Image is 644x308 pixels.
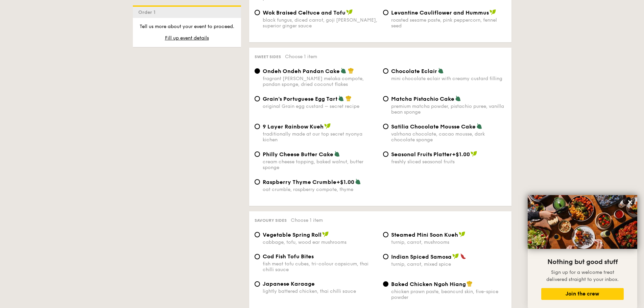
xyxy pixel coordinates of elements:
[391,123,476,130] span: Satilia Chocolate Mousse Cake
[263,9,345,16] span: Wok Braised Celtuce and Tofu
[345,95,352,101] img: icon-chef-hat.a58ddaea.svg
[263,96,337,102] span: Grain's Portuguese Egg Tart
[391,17,506,29] div: roasted sesame paste, pink peppercorn, fennel seed
[391,239,506,245] div: turnip, carrot, mushrooms
[383,254,388,259] input: Indian Spiced Samosaturnip, carrot, mixed spice
[383,10,388,15] input: Levantine Cauliflower and Hummusroasted sesame paste, pink peppercorn, fennel seed
[541,288,624,300] button: Join the crew
[255,10,260,15] input: Wok Braised Celtuce and Tofublack fungus, diced carrot, goji [PERSON_NAME], superior ginger sauce
[476,123,482,129] img: icon-vegetarian.fe4039eb.svg
[455,95,461,101] img: icon-vegetarian.fe4039eb.svg
[459,231,466,237] img: icon-vegan.f8ff3823.svg
[291,217,323,223] span: Choose 1 item
[391,232,458,238] span: Steamed Mini Soon Kueh
[255,254,260,259] input: Cod Fish Tofu Bitesfish meat tofu cubes, tri-colour capsicum, thai chilli sauce
[263,261,378,273] div: fish meat tofu cubes, tri-colour capsicum, thai chilli sauce
[391,96,454,102] span: Matcha Pistachio Cake
[285,54,317,60] span: Choose 1 item
[391,289,506,300] div: chicken prawn paste, beancurd skin, five-spice powder
[490,9,496,15] img: icon-vegan.f8ff3823.svg
[340,68,347,74] img: icon-vegetarian.fe4039eb.svg
[391,261,506,267] div: turnip, carrot, mixed spice
[471,151,477,157] img: icon-vegan.f8ff3823.svg
[165,35,209,41] span: Fill up event details
[460,253,466,259] img: icon-spicy.37a8142b.svg
[263,288,378,294] div: lightly battered chicken, thai chilli sauce
[528,195,637,249] img: DSC07876-Edit02-Large.jpeg
[391,131,506,143] div: valrhona chocolate, cacao mousse, dark chocolate sponge
[391,254,452,260] span: Indian Spiced Samosa
[263,253,314,260] span: Cod Fish Tofu Bites
[391,68,437,74] span: Chocolate Eclair
[336,179,354,185] span: +$1.00
[255,54,281,59] span: Sweet sides
[263,103,378,109] div: original Grain egg custard – secret recipe
[346,9,353,15] img: icon-vegan.f8ff3823.svg
[338,95,344,101] img: icon-vegetarian.fe4039eb.svg
[383,151,388,157] input: Seasonal Fruits Platter+$1.00freshly sliced seasonal fruits
[383,96,388,101] input: Matcha Pistachio Cakepremium matcha powder, pistachio puree, vanilla bean sponge
[355,179,361,185] img: icon-vegetarian.fe4039eb.svg
[263,281,315,287] span: Japanese Karaage
[138,23,236,30] p: Tell us more about your event to proceed.
[383,281,388,287] input: Baked Chicken Ngoh Hiangchicken prawn paste, beancurd skin, five-spice powder
[263,151,333,158] span: Philly Cheese Butter Cake
[383,232,388,237] input: Steamed Mini Soon Kuehturnip, carrot, mushrooms
[263,76,378,87] div: fragrant [PERSON_NAME] melaka compote, pandan sponge, dried coconut flakes
[255,151,260,157] input: Philly Cheese Butter Cakecream cheese topping, baked walnut, butter sponge
[383,68,388,74] input: Chocolate Eclairmini chocolate eclair with creamy custard filling
[547,258,618,266] span: Nothing but good stuff
[263,131,378,143] div: traditionally made at our top secret nyonya kichen
[255,232,260,237] input: Vegetable Spring Rollcabbage, tofu, wood ear mushrooms
[263,159,378,170] div: cream cheese topping, baked walnut, butter sponge
[391,151,452,158] span: Seasonal Fruits Platter
[255,179,260,185] input: Raspberry Thyme Crumble+$1.00oat crumble, raspberry compote, thyme
[348,68,354,74] img: icon-chef-hat.a58ddaea.svg
[391,103,506,115] div: premium matcha powder, pistachio puree, vanilla bean sponge
[255,218,287,223] span: Savoury sides
[452,151,470,158] span: +$1.00
[546,269,619,282] span: Sign up for a welcome treat delivered straight to your inbox.
[391,76,506,81] div: mini chocolate eclair with creamy custard filling
[255,124,260,129] input: 9 Layer Rainbow Kuehtraditionally made at our top secret nyonya kichen
[438,68,444,74] img: icon-vegetarian.fe4039eb.svg
[322,231,329,237] img: icon-vegan.f8ff3823.svg
[263,17,378,29] div: black fungus, diced carrot, goji [PERSON_NAME], superior ginger sauce
[255,281,260,287] input: Japanese Karaagelightly battered chicken, thai chilli sauce
[334,151,340,157] img: icon-vegetarian.fe4039eb.svg
[391,159,506,165] div: freshly sliced seasonal fruits
[263,187,378,192] div: oat crumble, raspberry compote, thyme
[138,9,158,15] span: Order 1
[255,68,260,74] input: Ondeh Ondeh Pandan Cakefragrant [PERSON_NAME] melaka compote, pandan sponge, dried coconut flakes
[255,96,260,101] input: Grain's Portuguese Egg Tartoriginal Grain egg custard – secret recipe
[263,239,378,245] div: cabbage, tofu, wood ear mushrooms
[263,68,340,74] span: Ondeh Ondeh Pandan Cake
[263,179,336,185] span: Raspberry Thyme Crumble
[625,197,636,208] button: Close
[324,123,331,129] img: icon-vegan.f8ff3823.svg
[263,123,324,130] span: 9 Layer Rainbow Kueh
[467,281,473,287] img: icon-chef-hat.a58ddaea.svg
[391,9,489,16] span: Levantine Cauliflower and Hummus
[452,253,459,259] img: icon-vegan.f8ff3823.svg
[391,281,466,287] span: Baked Chicken Ngoh Hiang
[383,124,388,129] input: Satilia Chocolate Mousse Cakevalrhona chocolate, cacao mousse, dark chocolate sponge
[263,232,321,238] span: Vegetable Spring Roll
